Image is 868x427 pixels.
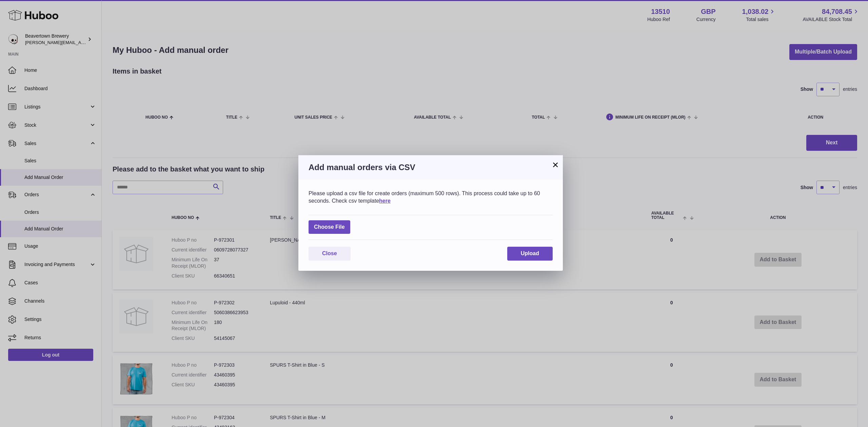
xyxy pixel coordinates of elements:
[521,250,539,256] span: Upload
[507,247,553,261] button: Upload
[309,162,553,173] h3: Add manual orders via CSV
[309,190,553,204] div: Please upload a csv file for create orders (maximum 500 rows). This process could take up to 60 s...
[551,161,559,169] button: ×
[379,198,391,204] a: here
[309,220,350,234] span: Choose File
[309,247,351,261] button: Close
[322,250,337,256] span: Close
